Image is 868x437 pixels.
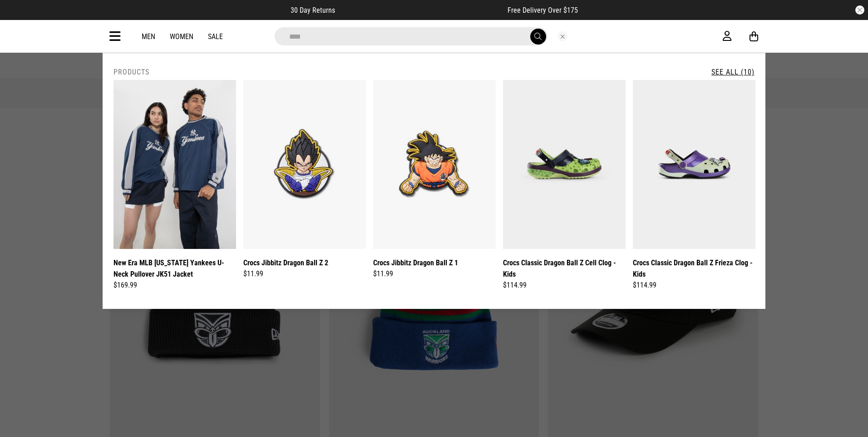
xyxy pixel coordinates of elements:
h2: Products [113,68,149,76]
div: $169.99 [113,280,236,291]
img: Crocs Jibbitz Dragon Ball Z 1 in Multi [373,80,496,249]
span: Free Delivery Over $175 [508,6,578,15]
img: New Era Mlb New York Yankees U-neck Pullover Jk51 Jacket in Blue [113,80,236,249]
img: Crocs Classic Dragon Ball Z Frieza Clog - Kids in Multi [633,80,755,249]
button: Close search [557,31,567,41]
div: $114.99 [503,280,626,291]
img: Crocs Classic Dragon Ball Z Cell Clog - Kids in Multi [503,80,626,249]
a: Crocs Jibbitz Dragon Ball Z 2 [243,257,328,268]
a: Crocs Jibbitz Dragon Ball Z 1 [373,257,458,268]
img: Crocs Jibbitz Dragon Ball Z 2 in Multi [243,80,366,249]
a: See All (10) [711,68,755,76]
iframe: Customer reviews powered by Trustpilot [353,5,489,15]
a: Women [170,32,193,41]
a: Crocs Classic Dragon Ball Z Cell Clog - Kids [503,257,626,280]
div: $11.99 [373,268,496,279]
div: $114.99 [633,280,755,291]
a: Sale [208,32,223,41]
a: Men [142,32,155,41]
button: Open LiveChat chat widget [7,4,35,31]
a: Crocs Classic Dragon Ball Z Frieza Clog - Kids [633,257,755,280]
a: New Era MLB [US_STATE] Yankees U-Neck Pullover JK51 Jacket [113,257,236,280]
div: $11.99 [243,268,366,279]
span: 30 Day Returns [291,6,335,15]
